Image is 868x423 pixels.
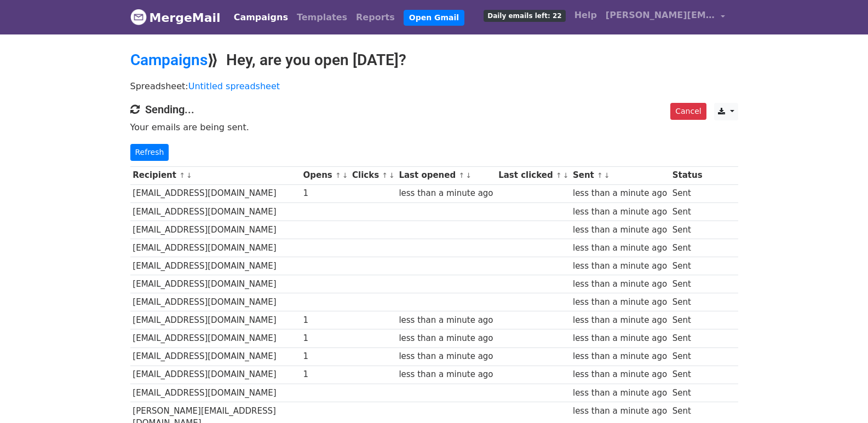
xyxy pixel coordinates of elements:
p: Your emails are being sent. [130,121,738,133]
th: Opens [301,166,350,184]
a: ↓ [465,171,472,179]
td: Sent [670,221,705,239]
div: less than a minute ago [573,350,667,363]
th: Last clicked [496,166,570,184]
div: 1 [303,187,347,200]
div: less than a minute ago [573,187,667,200]
td: [EMAIL_ADDRESS][DOMAIN_NAME] [130,366,301,384]
th: Status [670,166,705,184]
td: [EMAIL_ADDRESS][DOMAIN_NAME] [130,311,301,329]
img: MergeMail logo [130,9,147,25]
td: Sent [670,239,705,257]
th: Last opened [396,166,496,184]
a: Open Gmail [404,10,464,26]
div: less than a minute ago [573,242,667,254]
h2: ⟫ Hey, are you open [DATE]? [130,51,738,69]
td: [EMAIL_ADDRESS][DOMAIN_NAME] [130,347,301,366]
div: less than a minute ago [399,332,493,345]
div: less than a minute ago [399,187,493,200]
a: ↓ [604,171,610,179]
div: less than a minute ago [573,296,667,309]
td: [EMAIL_ADDRESS][DOMAIN_NAME] [130,184,301,202]
a: ↑ [335,171,341,179]
a: MergeMail [130,6,221,29]
td: [EMAIL_ADDRESS][DOMAIN_NAME] [130,257,301,275]
th: Recipient [130,166,301,184]
td: Sent [670,366,705,384]
a: ↓ [186,171,192,179]
div: less than a minute ago [573,387,667,399]
h4: Sending... [130,103,738,116]
td: Sent [670,202,705,221]
a: ↑ [179,171,185,179]
a: ↑ [382,171,388,179]
div: less than a minute ago [573,314,667,327]
div: less than a minute ago [573,332,667,345]
span: Daily emails left: 22 [484,10,565,22]
td: [EMAIL_ADDRESS][DOMAIN_NAME] [130,202,301,221]
td: [EMAIL_ADDRESS][DOMAIN_NAME] [130,275,301,293]
div: less than a minute ago [573,206,667,218]
th: Sent [570,166,670,184]
div: less than a minute ago [399,314,493,327]
a: ↑ [597,171,603,179]
td: Sent [670,384,705,402]
td: Sent [670,347,705,366]
div: 1 [303,368,347,381]
a: ↓ [389,171,395,179]
td: Sent [670,257,705,275]
a: ↑ [458,171,464,179]
a: Reports [352,7,399,28]
td: [EMAIL_ADDRESS][DOMAIN_NAME] [130,293,301,311]
td: Sent [670,184,705,202]
div: less than a minute ago [573,224,667,236]
td: [EMAIL_ADDRESS][DOMAIN_NAME] [130,329,301,347]
td: [EMAIL_ADDRESS][DOMAIN_NAME] [130,239,301,257]
td: Sent [670,275,705,293]
div: 1 [303,314,347,327]
th: Clicks [349,166,396,184]
p: Spreadsheet: [130,80,738,92]
div: 1 [303,332,347,345]
td: Sent [670,293,705,311]
td: Sent [670,311,705,329]
div: less than a minute ago [573,405,667,418]
td: [EMAIL_ADDRESS][DOMAIN_NAME] [130,384,301,402]
a: Refresh [130,144,169,161]
a: [PERSON_NAME][EMAIL_ADDRESS][DOMAIN_NAME] [601,4,729,30]
a: Daily emails left: 22 [479,4,570,26]
div: less than a minute ago [399,350,493,363]
td: [EMAIL_ADDRESS][DOMAIN_NAME] [130,221,301,239]
div: less than a minute ago [573,260,667,273]
a: Untitled spreadsheet [188,81,280,91]
a: ↓ [563,171,569,179]
a: Templates [292,7,352,28]
a: ↓ [342,171,348,179]
div: 1 [303,350,347,363]
div: less than a minute ago [573,278,667,291]
div: less than a minute ago [573,368,667,381]
div: less than a minute ago [399,368,493,381]
a: Cancel [670,103,706,120]
td: Sent [670,329,705,347]
a: ↑ [556,171,562,179]
a: Campaigns [130,51,208,69]
a: Help [570,4,601,26]
a: Campaigns [229,7,292,28]
span: [PERSON_NAME][EMAIL_ADDRESS][DOMAIN_NAME] [606,9,715,22]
